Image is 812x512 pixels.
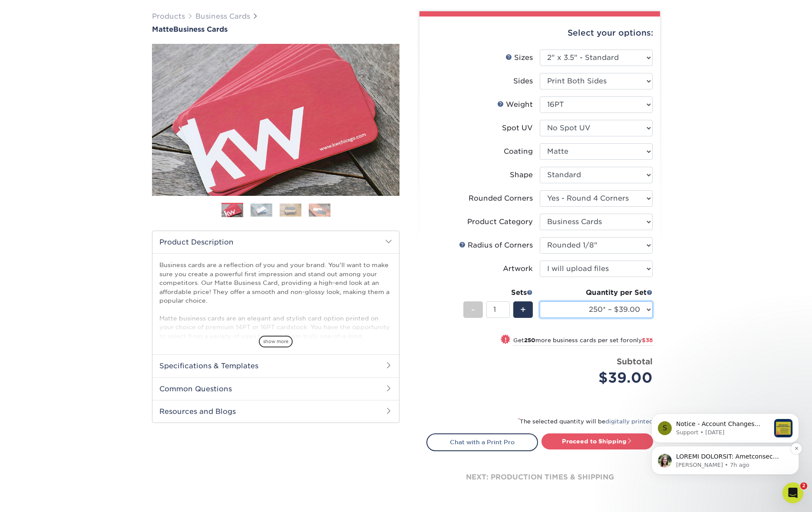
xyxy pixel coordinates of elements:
[152,400,399,423] h2: Resources and Blogs
[502,123,533,133] div: Spot UV
[195,12,250,20] a: Business Cards
[540,287,653,298] div: Quantity per Set
[152,25,399,33] a: MatteBusiness Cards
[152,25,399,33] h1: Business Cards
[617,357,653,366] strong: Subtotal
[280,203,301,217] img: Business Cards 03
[518,418,653,425] small: The selected quantity will be
[513,337,653,346] small: Get more business cards per set for
[638,358,812,489] iframe: Intercom notifications message
[546,367,653,388] div: $39.00
[520,303,526,316] span: +
[782,482,803,503] iframe: Intercom live chat
[629,337,653,344] span: only
[463,287,533,298] div: Sets
[221,200,243,221] img: Business Cards 01
[259,336,293,347] span: show more
[503,264,533,274] div: Artwork
[467,217,533,227] div: Product Category
[513,76,533,86] div: Sides
[426,17,653,50] div: Select your options:
[524,337,535,344] strong: 250
[251,203,272,217] img: Business Cards 02
[426,451,653,503] div: next: production times & shipping
[159,261,392,384] p: Business cards are a reflection of you and your brand. You'll want to make sure you create a powe...
[152,231,399,253] h2: Product Description
[309,203,330,217] img: Business Cards 04
[605,418,653,425] a: digitally printed
[505,53,533,63] div: Sizes
[152,25,173,33] span: Matte
[152,377,399,400] h2: Common Questions
[510,170,533,180] div: Shape
[505,335,507,344] span: !
[459,240,533,251] div: Radius of Corners
[497,99,533,110] div: Weight
[152,12,185,20] a: Products
[426,433,538,451] a: Chat with a Print Pro
[504,146,533,157] div: Coating
[469,193,533,204] div: Rounded Corners
[471,303,475,316] span: -
[541,433,653,449] a: Proceed to Shipping
[642,337,653,344] span: $38
[152,354,399,377] h2: Specifications & Templates
[800,482,807,489] span: 2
